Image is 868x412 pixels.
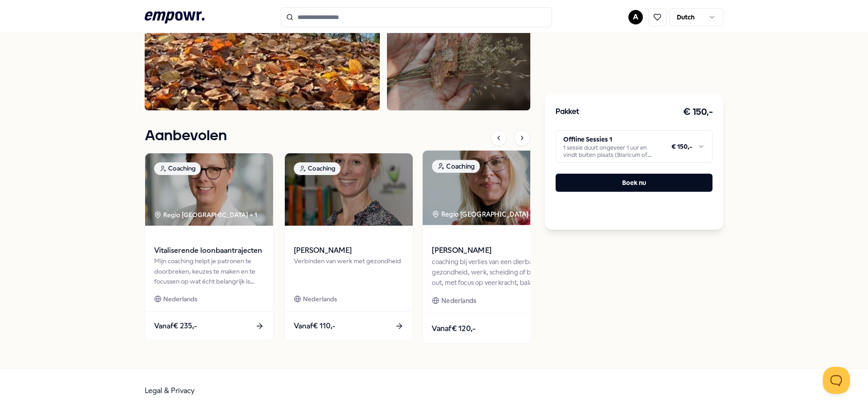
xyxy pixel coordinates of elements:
a: Legal & Privacy [145,386,195,395]
span: Vanaf € 110,- [294,320,335,332]
img: package image [423,150,554,225]
a: package imageCoaching[PERSON_NAME]Verbinden van werk met gezondheidNederlandsVanaf€ 110,- [284,153,413,341]
div: Regio [GEOGRAPHIC_DATA] [432,209,530,219]
img: package image [145,153,273,226]
h1: Aanbevolen [145,125,227,147]
span: Nederlands [303,294,337,304]
img: package image [285,153,413,226]
span: Vitaliserende loonbaantrajecten [154,245,264,256]
span: Vanaf € 120,- [432,322,476,334]
div: Coaching [154,162,201,175]
span: Nederlands [441,295,476,306]
h3: Pakket [556,106,579,118]
input: Search for products, categories or subcategories [281,7,552,27]
div: Regio [GEOGRAPHIC_DATA] + 1 [154,210,257,220]
button: Boek nu [556,174,712,192]
div: Mijn coaching helpt je patronen te doorbreken, keuzes te maken en te focussen op wat écht belangr... [154,256,264,286]
iframe: Help Scout Beacon - Open [823,367,850,394]
a: package imageCoachingRegio [GEOGRAPHIC_DATA] + 1Vitaliserende loonbaantrajectenMijn coaching help... [145,153,274,341]
span: Nederlands [163,294,197,304]
div: Coaching [432,160,480,173]
div: Verbinden van werk met gezondheid [294,256,404,286]
span: [PERSON_NAME] [294,245,404,256]
a: package imageCoachingRegio [GEOGRAPHIC_DATA] [PERSON_NAME]coaching bij verlies van een dierbare, ... [422,150,555,344]
div: coaching bij verlies van een dierbare, gezondheid, werk, scheiding of burn-out, met focus op veer... [432,256,545,288]
span: Vanaf € 235,- [154,320,197,332]
div: Coaching [294,162,340,175]
span: [PERSON_NAME] [432,245,545,256]
button: A [628,10,643,24]
h3: € 150,- [683,105,713,119]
